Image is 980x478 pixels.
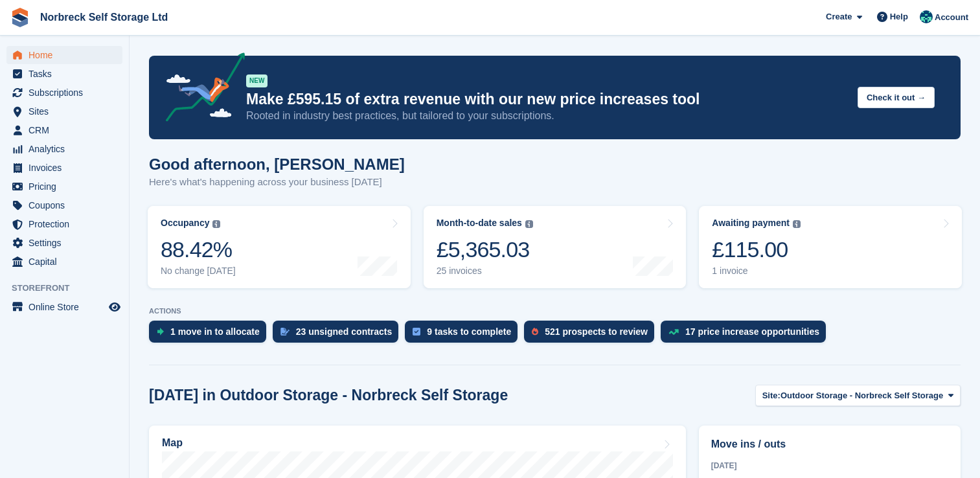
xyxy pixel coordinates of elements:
[532,328,538,336] img: prospect-51fa495bee0391a8d652442698ab0144808aea92771e9ea1ae160a38d050c398.svg
[6,196,122,214] a: menu
[826,10,852,23] span: Create
[28,159,106,177] span: Invoices
[10,8,30,27] img: stora-icon-8386f47178a22dfd0bd8f6a31ec36ba5ce8667c1dd55bd0f319d3a0aa187defe.svg
[762,389,781,402] span: Site:
[28,253,106,271] span: Capital
[524,321,661,349] a: 521 prospects to review
[28,140,106,158] span: Analytics
[6,102,122,120] a: menu
[437,218,522,229] div: Month-to-date sales
[28,177,106,196] span: Pricing
[149,307,961,315] p: ACTIONS
[405,321,524,349] a: 9 tasks to complete
[246,109,847,123] p: Rooted in industry best practices, but tailored to your subscriptions.
[280,328,290,336] img: contract_signature_icon-13c848040528278c33f63329250d36e43548de30e8caae1d1a13099fd9432cc5.svg
[28,234,106,252] span: Settings
[525,220,533,228] img: icon-info-grey-7440780725fd019a000dd9b08b2336e03edf1995a4989e88bcd33f0948082b44.svg
[170,326,260,337] div: 1 move in to allocate
[157,328,164,336] img: move_ins_to_allocate_icon-fdf77a2bb77ea45bf5b3d319d69a93e2d87916cf1d5bf7949dd705db3b84f3ca.svg
[149,387,508,404] h2: [DATE] in Outdoor Storage - Norbreck Self Storage
[711,460,948,472] div: [DATE]
[6,121,122,139] a: menu
[755,385,961,406] button: Site: Outdoor Storage - Norbreck Self Storage
[711,437,948,452] h2: Move ins / outs
[6,177,122,196] a: menu
[149,321,273,349] a: 1 move in to allocate
[28,102,106,120] span: Sites
[793,220,801,228] img: icon-info-grey-7440780725fd019a000dd9b08b2336e03edf1995a4989e88bcd33f0948082b44.svg
[935,11,968,24] span: Account
[6,298,122,316] a: menu
[6,84,122,102] a: menu
[149,175,405,190] p: Here's what's happening across your business [DATE]
[6,159,122,177] a: menu
[212,220,220,228] img: icon-info-grey-7440780725fd019a000dd9b08b2336e03edf1995a4989e88bcd33f0948082b44.svg
[296,326,393,337] div: 23 unsigned contracts
[6,215,122,233] a: menu
[161,236,236,263] div: 88.42%
[858,87,935,108] button: Check it out →
[661,321,832,349] a: 17 price increase opportunities
[28,121,106,139] span: CRM
[28,196,106,214] span: Coupons
[28,215,106,233] span: Protection
[437,266,533,277] div: 25 invoices
[781,389,943,402] span: Outdoor Storage - Norbreck Self Storage
[246,74,268,87] div: NEW
[427,326,511,337] div: 9 tasks to complete
[545,326,648,337] div: 521 prospects to review
[712,266,801,277] div: 1 invoice
[424,206,687,288] a: Month-to-date sales £5,365.03 25 invoices
[28,46,106,64] span: Home
[155,52,245,126] img: price-adjustments-announcement-icon-8257ccfd72463d97f412b2fc003d46551f7dbcb40ab6d574587a9cd5c0d94...
[35,6,173,28] a: Norbreck Self Storage Ltd
[149,155,405,173] h1: Good afternoon, [PERSON_NAME]
[413,328,420,336] img: task-75834270c22a3079a89374b754ae025e5fb1db73e45f91037f5363f120a921f8.svg
[685,326,819,337] div: 17 price increase opportunities
[161,266,236,277] div: No change [DATE]
[6,46,122,64] a: menu
[162,437,183,449] h2: Map
[148,206,411,288] a: Occupancy 88.42% No change [DATE]
[273,321,405,349] a: 23 unsigned contracts
[6,140,122,158] a: menu
[712,236,801,263] div: £115.00
[668,329,679,335] img: price_increase_opportunities-93ffe204e8149a01c8c9dc8f82e8f89637d9d84a8eef4429ea346261dce0b2c0.svg
[699,206,962,288] a: Awaiting payment £115.00 1 invoice
[6,253,122,271] a: menu
[712,218,790,229] div: Awaiting payment
[890,10,908,23] span: Help
[28,65,106,83] span: Tasks
[161,218,209,229] div: Occupancy
[28,298,106,316] span: Online Store
[437,236,533,263] div: £5,365.03
[6,234,122,252] a: menu
[28,84,106,102] span: Subscriptions
[107,299,122,315] a: Preview store
[6,65,122,83] a: menu
[920,10,933,23] img: Sally King
[12,282,129,295] span: Storefront
[246,90,847,109] p: Make £595.15 of extra revenue with our new price increases tool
